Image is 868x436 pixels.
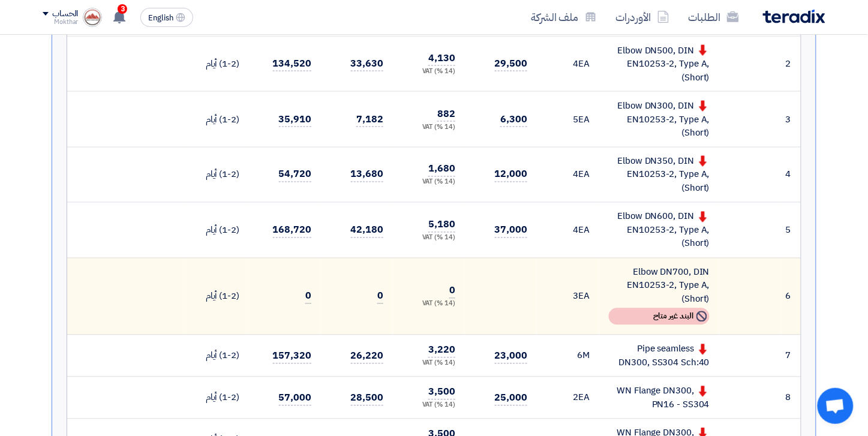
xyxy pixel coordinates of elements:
td: M [537,335,599,377]
div: Elbow DN300, DIN EN10253-2, Type A,(Short) [609,99,710,140]
div: (14 %) VAT [403,67,455,77]
img: logo_1715669661184.jpg [83,8,102,27]
div: Elbow DN350, DIN EN10253-2, Type A,(Short) [609,155,710,196]
td: EA [537,258,599,335]
span: 33,630 [351,56,383,71]
a: ملف الشركة [521,3,606,31]
div: Pipe seamless DN300, SS304 Sch:40 [609,342,710,369]
a: الأوردرات [606,3,679,31]
span: 37,000 [495,223,527,238]
div: WN Flange DN300, PN16 - SS304 [609,384,710,411]
td: (1-2) أيام [187,92,249,148]
span: 6,300 [500,112,527,127]
div: Open chat [818,388,854,424]
span: 882 [437,107,455,122]
span: 5 [573,113,578,126]
td: (1-2) أيام [187,203,249,258]
td: EA [537,36,599,92]
span: 157,320 [273,349,311,364]
span: 0 [305,289,311,304]
span: 54,720 [279,167,311,182]
span: 2 [573,391,578,404]
span: 0 [449,284,455,299]
td: (1-2) أيام [187,258,249,335]
div: (14 %) VAT [403,178,455,188]
div: (14 %) VAT [403,122,455,133]
span: 168,720 [273,223,311,238]
span: 6 [577,349,582,362]
button: English [140,8,193,27]
span: 3 [573,290,578,303]
div: (14 %) VAT [403,401,455,411]
td: (1-2) أيام [187,377,249,419]
td: EA [537,147,599,203]
td: (1-2) أيام [187,147,249,203]
td: 5 [782,203,801,258]
span: English [148,14,173,22]
div: (14 %) VAT [403,359,455,369]
td: 6 [782,258,801,335]
td: (1-2) أيام [187,335,249,377]
div: Elbow DN500, DIN EN10253-2, Type A,(Short) [609,44,710,85]
span: 29,500 [495,56,527,71]
span: 3,500 [428,385,455,400]
span: 57,000 [279,391,311,406]
div: Mokthar [43,19,78,25]
td: (1-2) أيام [187,36,249,92]
div: البند غير متاح [609,308,710,325]
span: 7,182 [356,112,383,127]
td: EA [537,203,599,258]
td: 7 [782,335,801,377]
span: 4,130 [428,51,455,66]
span: 35,910 [279,112,311,127]
span: 4 [573,224,578,237]
td: 4 [782,147,801,203]
span: 4 [573,168,578,181]
td: EA [537,92,599,148]
span: 4 [573,57,578,70]
span: 3 [118,4,127,14]
span: 23,000 [495,349,527,364]
span: 26,220 [351,349,383,364]
a: الطلبات [679,3,749,31]
span: 28,500 [351,391,383,406]
span: 5,180 [428,218,455,233]
div: (14 %) VAT [403,233,455,243]
td: 3 [782,92,801,148]
div: الحساب [52,9,78,19]
span: 25,000 [495,391,527,406]
td: EA [537,377,599,419]
span: 3,220 [428,343,455,358]
span: 42,180 [351,223,383,238]
div: Elbow DN700, DIN EN10253-2, Type A,(Short) [609,266,710,306]
div: (14 %) VAT [403,299,455,309]
span: 134,520 [273,56,311,71]
img: Teradix logo [763,10,825,23]
span: 1,680 [428,162,455,177]
span: 13,680 [351,167,383,182]
td: 2 [782,36,801,92]
td: 8 [782,377,801,419]
div: Elbow DN600, DIN EN10253-2, Type A,(Short) [609,210,710,251]
span: 0 [377,289,383,304]
span: 12,000 [495,167,527,182]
